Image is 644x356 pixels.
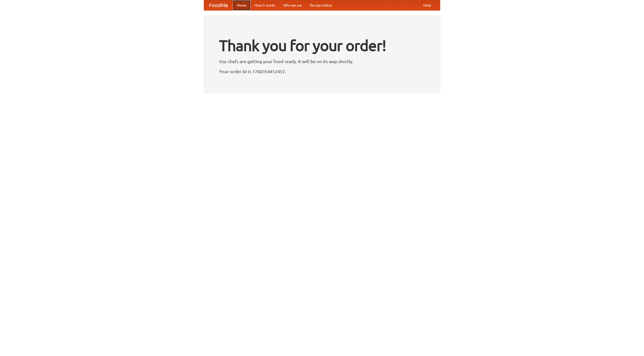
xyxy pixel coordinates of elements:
[219,58,425,65] p: Our chefs are getting your food ready. It will be on its way shortly.
[251,0,279,10] a: How it works
[204,0,233,10] a: FoodMe
[233,0,251,10] a: Home
[306,0,336,10] a: Recipe videos
[219,33,425,58] h1: Thank you for your order!
[279,0,306,10] a: Who we are
[219,68,425,75] p: Your order ID is 1760354412457.
[419,0,435,10] a: Help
